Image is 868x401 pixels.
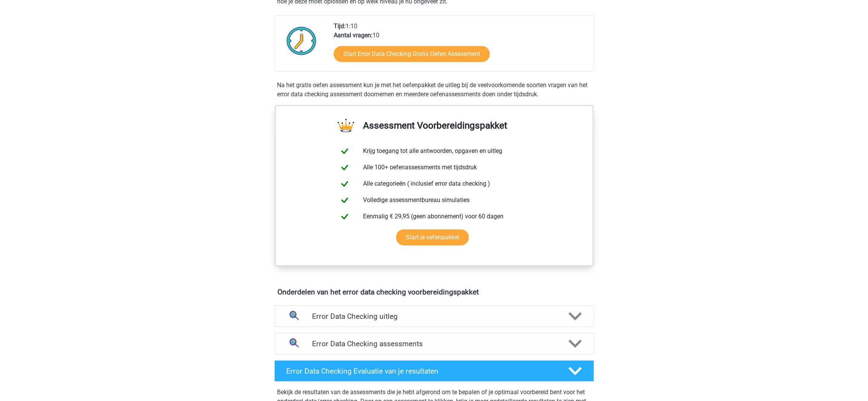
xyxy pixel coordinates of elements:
a: Start je oefenpakket [396,229,469,245]
b: Tijd: [334,22,346,30]
div: 1:10 10 [328,22,593,71]
a: Start Error Data Checking Gratis Oefen Assessment [334,46,490,62]
a: assessments Error Data Checking assessments [271,333,597,354]
img: Klok [282,22,321,60]
div: Na het gratis oefen assessment kun je met het oefenpakket de uitleg bij de veelvoorkomende soorte... [274,81,594,99]
h4: Onderdelen van het error data checking voorbereidingspakket [278,288,591,296]
img: error data checking assessments [284,334,303,353]
a: Error Data Checking Evaluatie van je resultaten [271,360,597,382]
img: error data checking uitleg [284,307,303,326]
b: Aantal vragen: [334,32,373,39]
a: uitleg Error Data Checking uitleg [271,306,597,327]
h4: Error Data Checking assessments [312,339,556,348]
h4: Error Data Checking Evaluatie van je resultaten [287,367,556,376]
h4: Error Data Checking uitleg [312,312,556,321]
